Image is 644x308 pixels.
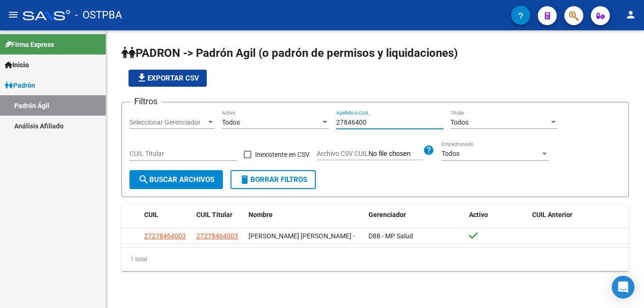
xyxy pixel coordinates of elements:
mat-icon: delete [239,174,250,185]
span: CUIL Titular [196,211,232,218]
datatable-header-cell: Gerenciador [365,205,466,225]
mat-icon: file_download [136,72,147,83]
span: Todos [222,118,240,126]
datatable-header-cell: CUIL Titular [193,205,245,225]
datatable-header-cell: CUIL Anterior [528,205,629,225]
span: Buscar Archivos [138,175,214,184]
span: [PERSON_NAME] [PERSON_NAME] - [248,232,355,240]
span: Inexistente en CSV [255,149,310,160]
datatable-header-cell: Nombre [245,205,365,225]
span: 27278464003 [144,232,186,240]
span: CUIL [144,211,158,218]
span: Borrar Filtros [239,175,307,184]
h3: Filtros [129,95,162,108]
button: Borrar Filtros [230,170,316,189]
mat-icon: person [625,9,636,20]
input: Archivo CSV CUIL [368,150,423,158]
span: Archivo CSV CUIL [317,150,368,157]
datatable-header-cell: CUIL [140,205,193,225]
button: Exportar CSV [129,70,207,87]
span: Inicio [5,60,29,70]
mat-icon: help [423,145,434,156]
span: Todos [451,118,469,126]
button: Buscar Archivos [129,170,223,189]
span: Seleccionar Gerenciador [129,118,206,127]
span: Exportar CSV [136,74,199,82]
span: Gerenciador [368,211,406,218]
div: 1 total [121,247,629,271]
span: PADRON -> Padrón Agil (o padrón de permisos y liquidaciones) [121,46,458,60]
span: D88 - MP Salud [368,232,413,240]
datatable-header-cell: Activo [465,205,528,225]
mat-icon: menu [8,9,19,20]
div: Open Intercom Messenger [612,276,635,299]
span: Firma Express [5,39,54,50]
span: Nombre [248,211,273,218]
span: Activo [469,211,488,218]
mat-icon: search [138,174,149,185]
span: CUIL Anterior [532,211,572,218]
span: 27278464003 [196,232,238,240]
span: - OSTPBA [75,5,122,26]
span: Padrón [5,80,35,91]
span: Todos [442,150,460,157]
